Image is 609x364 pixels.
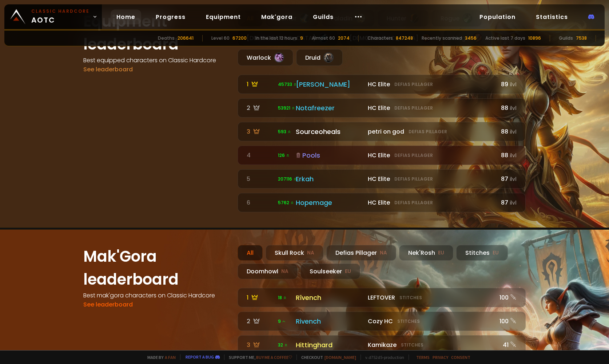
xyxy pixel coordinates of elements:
div: 41 [498,340,517,349]
a: 1 45733 [PERSON_NAME] HC EliteDefias Pillager89ilvl [238,75,526,94]
a: 3 32 HittinghardKamikazeStitches41 [238,335,526,355]
a: Equipment [200,9,247,24]
div: Erkah [296,174,363,184]
div: Level 60 [211,35,230,41]
a: Progress [150,9,191,24]
div: Notafreezer [296,103,363,113]
small: Defias Pillager [409,128,447,135]
a: See leaderboard [83,65,133,74]
small: Defias Pillager [394,105,433,111]
div: Defias Pillager [326,245,396,261]
div: HC Elite [368,80,493,89]
span: 32 [278,342,288,348]
div: 1 [247,80,274,89]
div: Almost 60 [312,35,335,41]
a: 5 207116 Erkah HC EliteDefias Pillager87ilvl [238,169,526,189]
div: Recently scanned [422,35,462,41]
div: Stitches [456,245,508,261]
div: 847248 [396,35,413,41]
span: 45733 [278,81,297,88]
a: Buy me a coffee [256,355,292,360]
a: 1 18 RîvenchLEFTOVERStitches100 [238,288,526,307]
h4: Best mak'gora characters on Classic Hardcore [83,291,229,300]
div: 2074 [338,35,350,41]
span: 53921 [278,105,295,111]
div: Pools [296,150,363,160]
span: Support me, [224,355,292,360]
div: Soulseeker [300,264,360,279]
span: 593 [278,128,291,135]
a: 3 593 Sourceoheals petri on godDefias Pillager88ilvl [238,122,526,141]
small: NA [307,249,314,257]
a: Home [111,9,141,24]
small: Stitches [401,342,423,348]
div: 3456 [465,35,477,41]
h4: Best equipped characters on Classic Hardcore [83,56,229,65]
span: Made by [143,355,176,360]
small: Stitches [397,318,420,325]
span: 126 [278,152,290,159]
div: 67200 [232,35,247,41]
small: ilvl [510,152,517,159]
div: [PERSON_NAME] [296,79,363,89]
small: EU [345,268,351,275]
a: Terms [416,355,430,360]
a: Mak'gora [255,9,298,24]
small: ilvl [510,128,517,135]
small: Defias Pillager [394,176,433,182]
a: Statistics [530,9,574,24]
div: 2 [247,103,274,112]
div: Warlock [238,49,293,66]
div: Nek'Rosh [399,245,453,261]
div: HC Elite [368,103,493,112]
div: 87 [498,174,517,183]
div: petri on god [368,127,493,136]
div: 3 [247,340,274,349]
small: ilvl [510,176,517,183]
span: Checkout [296,355,356,360]
a: 2 9RivenchCozy HCStitches100 [238,312,526,331]
span: AOTC [31,8,89,25]
a: 4 126 Pools HC EliteDefias Pillager88ilvl [238,146,526,165]
div: 87 [498,198,517,207]
a: See leaderboard [83,300,133,309]
div: 206641 [178,35,194,41]
div: In the last 12 hours [255,35,297,41]
a: Population [474,9,521,24]
div: 1 [247,293,274,302]
div: HC Elite [368,174,493,183]
a: a fan [165,355,176,360]
a: Classic HardcoreAOTC [4,4,102,29]
a: 2 53921 Notafreezer HC EliteDefias Pillager88ilvl [238,98,526,118]
small: Defias Pillager [394,152,433,159]
a: [DOMAIN_NAME] [325,355,356,360]
div: 88 [498,103,517,112]
small: ilvl [510,199,517,206]
small: ilvl [510,81,517,88]
small: EU [493,249,499,257]
a: 6 5762 Hopemage HC EliteDefias Pillager87ilvl [238,193,526,212]
div: 100 [498,317,517,326]
div: HC Elite [368,198,493,207]
div: 100 [498,293,517,302]
div: 88 [498,151,517,160]
div: Characters [367,35,393,41]
div: 5 [247,174,274,183]
div: Active last 7 days [485,35,525,41]
span: 5762 [278,199,294,206]
div: HC Elite [368,151,493,160]
small: Classic Hardcore [31,8,89,15]
div: Skull Rock [266,245,323,261]
small: Defias Pillager [394,199,433,206]
div: 6 [247,198,274,207]
div: Deaths [158,35,175,41]
div: Guilds [559,35,573,41]
h1: Mak'Gora leaderboard [83,245,229,291]
small: EU [438,249,444,257]
div: 88 [498,127,517,136]
a: Report a bug [186,354,214,360]
div: 9 [300,35,303,41]
div: Doomhowl [238,264,298,279]
div: 2 [247,317,274,326]
div: LEFTOVER [368,293,493,302]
